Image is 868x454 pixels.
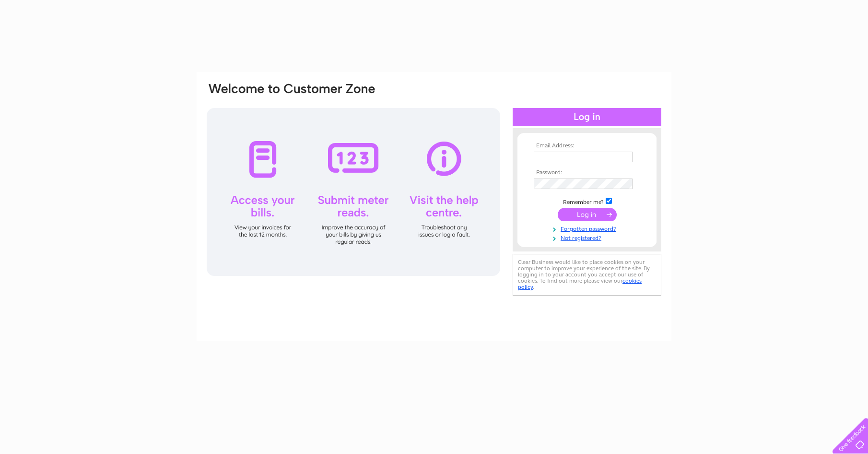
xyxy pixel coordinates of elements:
th: Password: [531,169,643,176]
div: Clear Business would like to place cookies on your computer to improve your experience of the sit... [513,254,661,296]
a: Not registered? [534,233,643,242]
td: Remember me? [531,196,643,206]
input: Submit [558,208,617,221]
th: Email Address: [531,143,643,149]
a: Forgotten password? [534,224,643,233]
a: cookies policy [518,277,642,290]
